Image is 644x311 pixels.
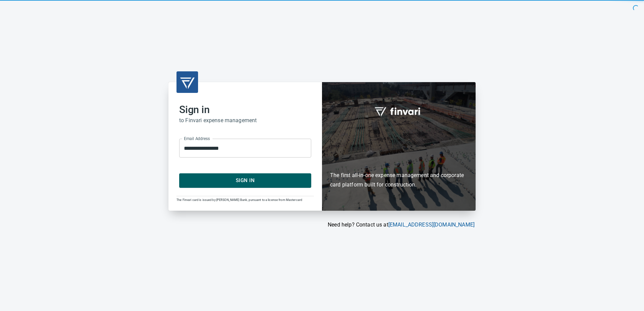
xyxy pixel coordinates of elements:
a: [EMAIL_ADDRESS][DOMAIN_NAME] [388,221,475,228]
img: transparent_logo.png [179,74,195,90]
h2: Sign in [179,104,311,116]
span: The Finvari card is issued by [PERSON_NAME] Bank, pursuant to a license from Mastercard [176,198,302,202]
p: Need help? Contact us at [168,221,475,229]
button: Sign In [179,173,311,187]
img: fullword_logo_white.png [374,103,424,119]
h6: The first all-in-one expense management and corporate card platform built for construction. [330,132,468,189]
div: Finvari [322,82,476,210]
h6: to Finvari expense management [179,116,311,125]
span: Sign In [187,176,304,185]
